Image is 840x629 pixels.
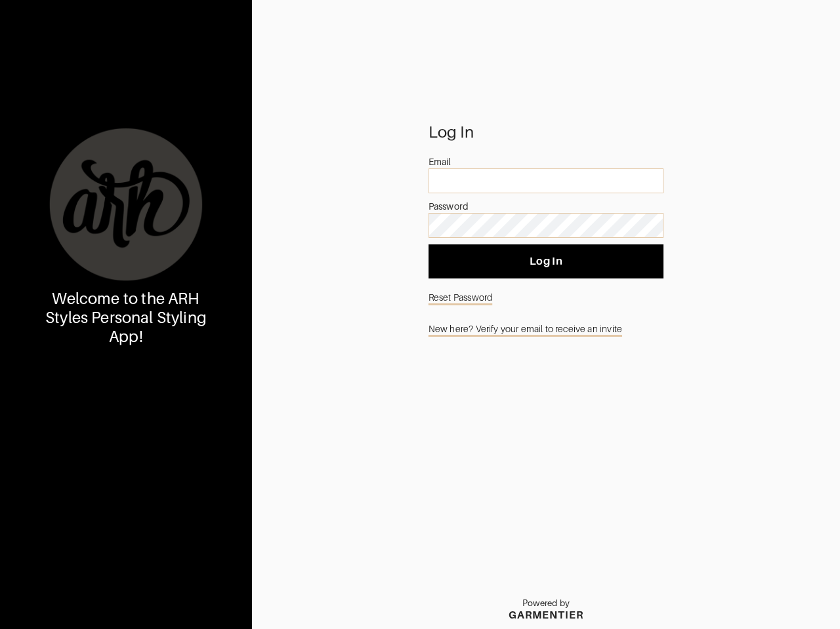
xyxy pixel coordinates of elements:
[429,126,663,139] div: Log In
[47,126,205,283] img: 4TfD4A8YabqaWvQtyeWFjQSn.png
[429,244,663,278] button: Log In
[509,609,583,621] div: GARMENTIER
[429,155,663,168] div: Email
[509,598,583,609] p: Powered by
[429,285,663,310] a: Reset Password
[429,200,663,213] div: Password
[39,290,213,346] div: Welcome to the ARH Styles Personal Styling App!
[429,316,663,341] a: New here? Verify your email to receive an invite
[439,255,653,268] span: Log In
